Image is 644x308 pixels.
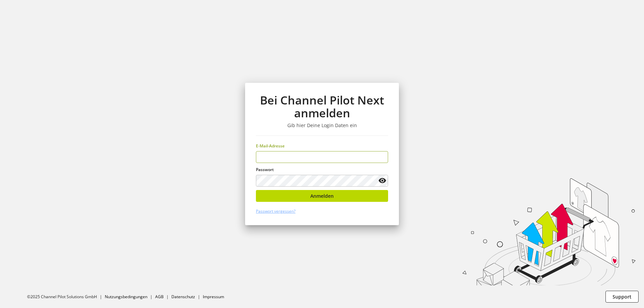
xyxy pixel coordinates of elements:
[613,293,631,300] span: Support
[105,294,147,300] a: Nutzungsbedingungen
[256,94,388,120] h1: Bei Channel Pilot Next anmelden
[256,190,388,202] button: Anmelden
[310,192,334,199] span: Anmelden
[256,208,295,214] a: Passwort vergessen?
[203,294,224,300] a: Impressum
[256,122,388,128] h3: Gib hier Deine Login Daten ein
[256,143,285,149] span: E-Mail-Adresse
[27,294,105,300] li: ©2025 Channel Pilot Solutions GmbH
[256,167,274,172] span: Passwort
[155,294,164,300] a: AGB
[171,294,195,300] a: Datenschutz
[605,291,639,303] button: Support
